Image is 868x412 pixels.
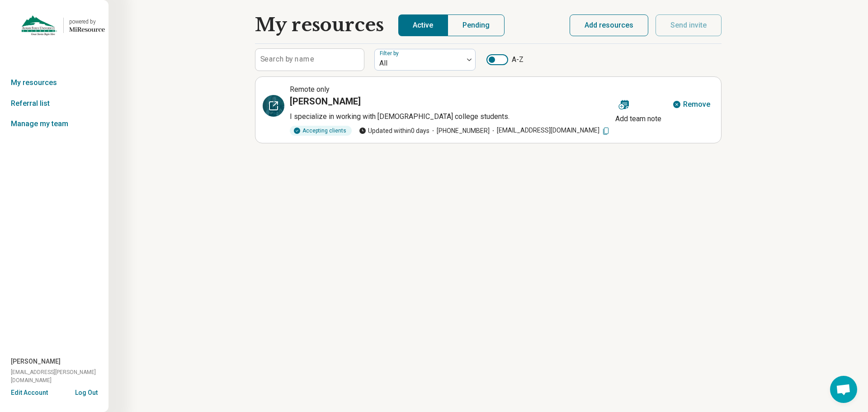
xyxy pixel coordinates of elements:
button: Add resources [570,14,648,36]
a: Adams State Universitypowered by [4,14,105,36]
div: powered by [69,18,105,26]
button: Edit Account [11,388,48,398]
span: [EMAIL_ADDRESS][DOMAIN_NAME] [490,126,610,135]
button: Remove [669,94,714,115]
h1: My resources [255,14,384,36]
button: Log Out [75,388,98,395]
button: Pending [448,14,505,36]
span: [EMAIL_ADDRESS][PERSON_NAME][DOMAIN_NAME] [11,368,108,384]
h3: [PERSON_NAME] [290,95,361,108]
label: A-Z [486,54,524,65]
div: Accepting clients [290,126,352,136]
label: Filter by [380,50,401,57]
span: [PERSON_NAME] [11,357,61,366]
button: Send invite [656,14,722,36]
button: Add team note [612,94,665,126]
button: Active [398,14,448,36]
span: [PHONE_NUMBER] [429,126,490,136]
label: Search by name [260,56,314,63]
p: I specialize in working with [DEMOGRAPHIC_DATA] college students. [290,111,612,122]
span: Updated within 0 days [359,126,429,136]
span: Remote only [290,85,330,94]
div: Open chat [830,376,857,403]
img: Adams State University [21,14,58,36]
